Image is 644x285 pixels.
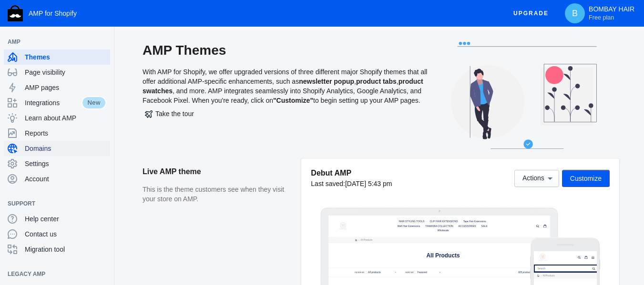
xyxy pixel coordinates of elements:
span: Settings [25,159,106,168]
a: Wholesale [316,39,358,53]
img: image [26,16,60,49]
a: Migration tool [4,242,110,257]
span: Reports [25,128,106,138]
span: Integrations [25,98,82,108]
span: AMP [8,37,97,47]
span: All Products [288,109,386,128]
iframe: Drift Widget Chat Controller [596,237,633,274]
p: This is the theme customers see when they visit your store on AMP. [143,185,292,204]
button: Add a sales channel [97,272,112,276]
a: Account [4,171,110,187]
span: Upgrade [513,5,549,22]
span: CLIP HAIR EXTENSIONS [298,14,381,23]
span: All Products [51,99,140,117]
span: Free plan [589,14,614,21]
span: Weft Hair Extensions [203,28,270,37]
span: Support [8,199,97,208]
button: Upgrade [506,5,556,22]
span: Migration tool [25,245,106,254]
a: Learn about AMP [4,110,110,126]
div: With AMP for Shopify, we offer upgraded versions of three different major Shopify themes that all... [143,42,429,158]
span: Legacy AMP [8,269,97,279]
a: Contact us [4,226,110,242]
span: Account [25,174,106,184]
span: All Products [27,69,63,79]
h5: Debut AMP [311,168,392,178]
span: ACCESSORIES [382,28,434,37]
b: product tabs [356,78,397,85]
a: AMP pages [4,80,110,95]
button: Actions [514,170,559,187]
label: Sort by [105,138,181,147]
a: Themes [4,49,110,65]
span: TAMANNA COLLECTION [285,28,367,37]
button: Add a sales channel [97,40,112,44]
h2: Live AMP theme [143,158,292,185]
h2: AMP Themes [143,42,429,59]
input: Search [4,43,187,61]
span: Tape Hair Extensions [396,14,464,23]
p: BOMBAY HAIR [589,5,634,21]
span: SALE [450,28,468,37]
button: Take the tour [143,105,196,122]
a: HAIR STYLING TOOLS [202,12,287,26]
span: New [82,96,106,109]
a: CLIP HAIR EXTENSIONS [293,12,386,26]
span: › [88,69,91,79]
span: B [570,9,580,18]
label: Sort by [226,165,251,173]
div: Last saved: [311,179,392,188]
span: Actions [522,175,544,182]
span: Page visibility [25,68,106,77]
a: Home [79,71,85,77]
span: Customize [570,175,602,182]
a: Settings [4,156,110,171]
a: Domains [4,141,110,156]
label: Filter by [78,165,106,173]
span: 605 products [559,165,597,172]
a: Home [11,70,18,77]
span: 605 products [10,176,46,183]
a: Tape Hair Extensions [391,12,469,26]
a: IntegrationsNew [4,95,110,110]
span: All Products [94,69,130,79]
a: Page visibility [4,65,110,80]
button: Customize [562,170,610,187]
span: Help center [25,214,106,224]
span: Themes [25,52,106,62]
label: Filter by [10,138,86,147]
button: Menu [165,10,185,29]
span: AMP for Shopify [29,10,77,17]
span: Contact us [25,229,106,239]
button: Add a sales channel [97,202,112,206]
span: Learn about AMP [25,113,106,123]
b: "Customize" [273,97,313,104]
span: Domains [25,144,106,153]
span: Take the tour [145,110,194,118]
img: Shop Sheriff Logo [8,5,23,21]
b: product swatches [143,78,423,95]
span: › [21,69,24,79]
span: Wholesale [320,41,354,50]
span: HAIR STYLING TOOLS [207,14,283,23]
a: Weft Hair Extensions [198,26,275,39]
b: newsletter popup [299,78,354,85]
a: Reports [4,126,110,141]
img: image [10,3,44,36]
span: AMP pages [25,83,106,92]
a: SALE [445,26,472,39]
span: [DATE] 5:43 pm [345,180,392,187]
a: TAMANNA COLLECTION [280,26,371,39]
a: ACCESSORIES [378,26,439,39]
